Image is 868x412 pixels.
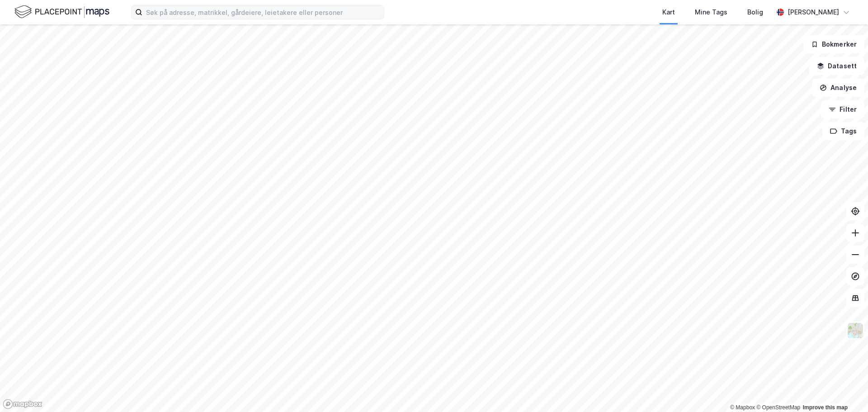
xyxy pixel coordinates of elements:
div: Mine Tags [695,7,727,18]
iframe: Chat Widget [823,369,868,412]
input: Søk på adresse, matrikkel, gårdeiere, leietakere eller personer [142,5,384,19]
div: Kart [662,7,675,18]
img: logo.f888ab2527a4732fd821a326f86c7f29.svg [14,4,109,20]
div: [PERSON_NAME] [788,7,839,18]
div: Kontrollprogram for chat [823,369,868,412]
div: Bolig [747,7,763,18]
